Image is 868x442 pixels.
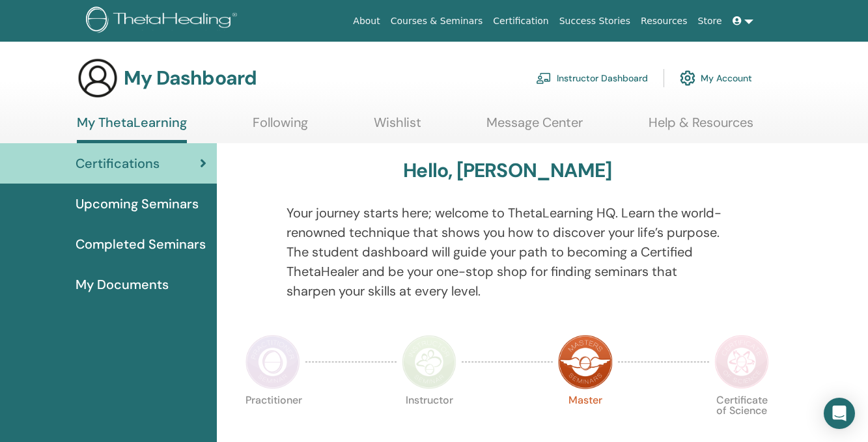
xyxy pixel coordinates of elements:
a: Following [253,115,308,140]
img: Instructor [402,335,456,389]
span: Certifications [76,154,160,173]
img: Certificate of Science [714,335,769,389]
a: My ThetaLearning [77,115,187,143]
img: chalkboard-teacher.svg [536,72,552,84]
a: Courses & Seminars [385,9,488,33]
p: Your journey starts here; welcome to ThetaLearning HQ. Learn the world-renowned technique that sh... [287,203,728,301]
span: My Documents [76,275,169,294]
a: Instructor Dashboard [536,64,648,92]
a: Resources [636,9,693,33]
span: Completed Seminars [76,234,206,254]
a: Certification [488,9,553,33]
h3: My Dashboard [124,66,257,90]
img: Practitioner [245,335,300,389]
img: cog.svg [680,67,695,89]
div: Open Intercom Messenger [824,398,855,429]
h3: Hello, [PERSON_NAME] [403,159,611,182]
a: My Account [680,64,752,92]
a: Help & Resources [649,115,753,140]
a: About [348,9,385,33]
img: Master [558,335,613,389]
a: Wishlist [374,115,421,140]
img: logo.png [86,7,242,36]
a: Store [693,9,727,33]
span: Upcoming Seminars [76,194,199,214]
img: generic-user-icon.jpg [77,57,119,99]
a: Success Stories [554,9,636,33]
a: Message Center [486,115,583,140]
